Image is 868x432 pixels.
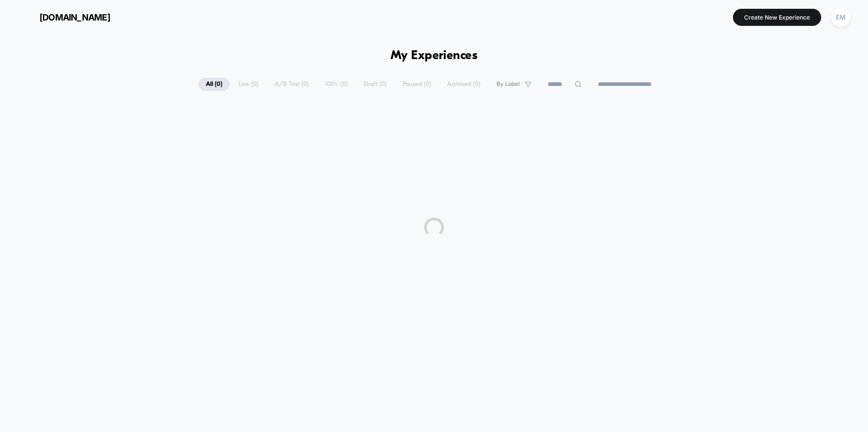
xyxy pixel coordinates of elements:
span: [DOMAIN_NAME] [39,12,110,22]
button: EM [829,7,853,27]
h1: My Experiences [391,49,478,63]
button: Create New Experience [733,9,821,26]
button: [DOMAIN_NAME] [15,9,113,25]
span: By Label [496,81,520,88]
div: EM [831,8,850,27]
span: All ( 0 ) [198,78,230,91]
